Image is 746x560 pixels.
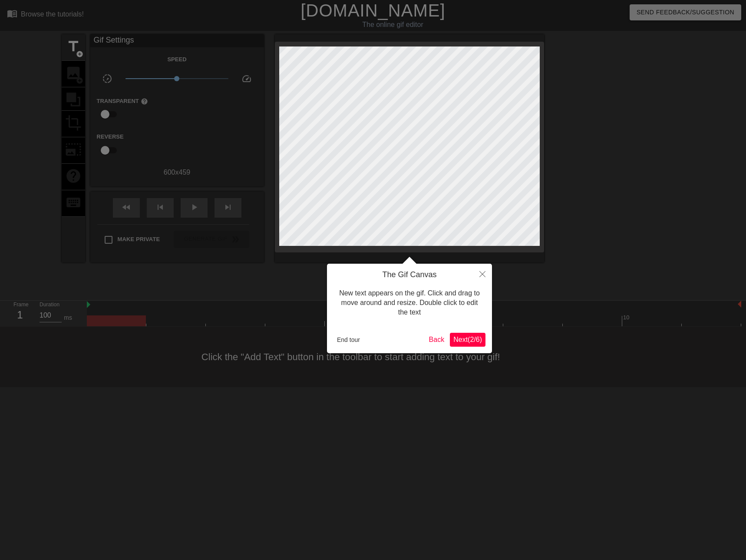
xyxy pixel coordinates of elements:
[333,270,485,280] h4: The Gif Canvas
[333,333,363,346] button: End tour
[450,333,485,347] button: Next
[453,336,482,343] span: Next ( 2 / 6 )
[333,280,485,326] div: New text appears on the gif. Click and drag to move around and resize. Double click to edit the text
[473,264,492,284] button: Close
[426,333,448,347] button: Back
